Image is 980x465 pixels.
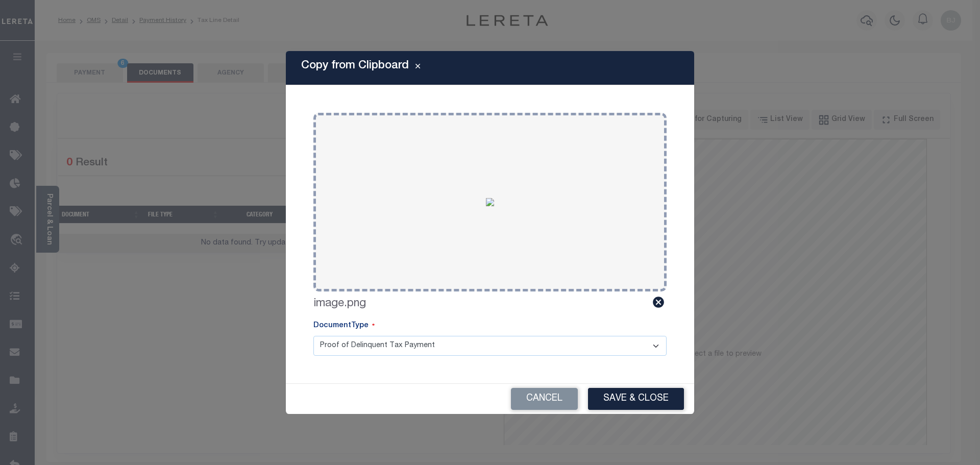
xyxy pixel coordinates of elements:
[588,388,684,410] button: Save & Close
[511,388,578,410] button: Cancel
[301,59,409,72] h5: Copy from Clipboard
[409,62,427,74] button: Close
[313,321,375,332] label: DocumentType
[486,198,494,206] img: 121db746-7800-41cf-a52f-8aae668c0bfd
[313,296,366,312] label: image.png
